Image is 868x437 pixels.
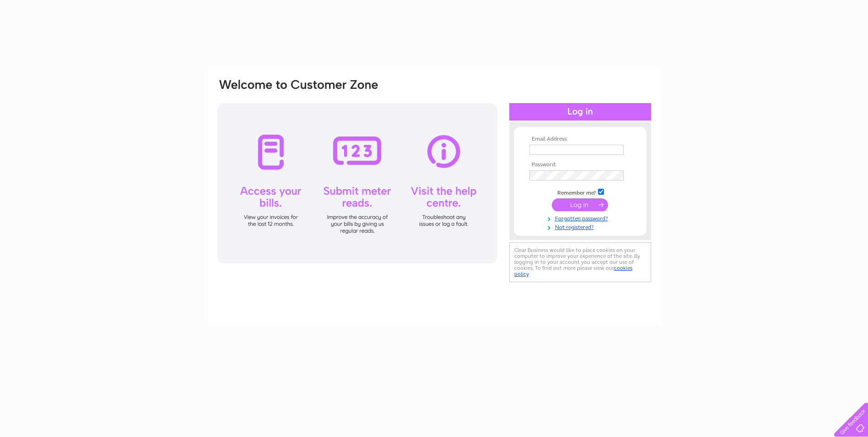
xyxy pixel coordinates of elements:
[529,213,633,222] a: Forgotten password?
[527,187,633,197] td: Remember me?
[552,198,608,211] input: Submit
[509,242,651,282] div: Clear Business would like to place cookies on your computer to improve your experience of the sit...
[514,265,632,277] a: cookies policy
[527,136,633,142] th: Email Address:
[529,222,633,231] a: Not registered?
[527,162,633,168] th: Password:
